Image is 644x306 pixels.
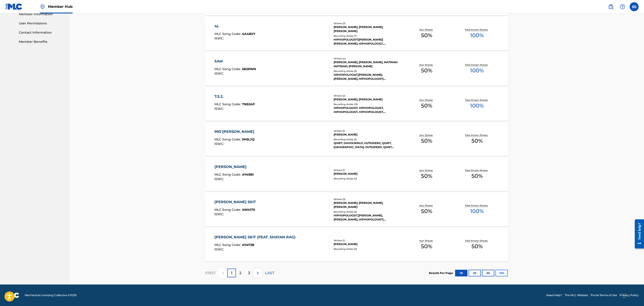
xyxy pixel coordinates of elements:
[19,12,64,17] a: Member Information
[334,213,401,222] div: HIPHOPOLOGIST,[PERSON_NAME],[PERSON_NAME], HIPHOPOLOGIST|[PERSON_NAME], HIPHOPOLOGIST,[PERSON_NAM...
[334,73,401,81] div: HIPHOPOLOGIST,[PERSON_NAME],[PERSON_NAME], HIPHOPOLOGIST|[PERSON_NAME], HIPHOPOLOGIST, HIPHOPOLOG...
[214,199,258,205] div: [PERSON_NAME] SKIT
[608,4,614,9] img: search
[25,293,77,297] span: Mechanical Licensing Collective © 2025
[19,30,64,35] a: Contact Information
[248,270,250,276] p: 3
[470,67,484,75] span: 100 %
[470,207,484,215] span: 100 %
[205,122,508,156] a: 993-[PERSON_NAME]MLC Song Code:9H5LJQISWC:Writers (1)[PERSON_NAME]Recording Artists (3)QOIET, GHO...
[242,32,255,36] span: 4A48XY
[214,208,242,212] span: MLC Song Code :
[419,134,434,137] p: Your Shares:
[205,228,508,261] a: [PERSON_NAME] SKIT (FEAT. SHAYAN RAG)MLC Song Code:AY473BISWC:Writers (1)[PERSON_NAME]Recording A...
[421,137,432,145] span: 50 %
[334,138,401,141] div: Recording Artists ( 3 )
[334,198,401,201] div: Writers ( 3 )
[205,52,508,86] a: 5AMMLC Song Code:582RWNISWC:Writers (4)[PERSON_NAME], [PERSON_NAME], MATINAM MATINAM, [PERSON_NAM...
[214,32,242,36] span: MLC Song Code :
[334,242,401,246] div: [PERSON_NAME]
[334,133,401,137] div: [PERSON_NAME]
[214,59,256,64] div: 5AM
[5,293,19,298] img: logo
[214,172,242,177] span: MLC Song Code :
[334,168,401,172] div: Writers ( 1 )
[334,239,401,242] div: Writers ( 1 )
[214,94,255,99] div: 7.5.2.
[421,67,432,75] span: 50 %
[421,102,432,110] span: 50 %
[214,247,225,251] span: ISWC :
[242,208,255,212] span: AW4170
[334,177,401,180] div: Recording Artists ( 0 )
[471,137,483,145] span: 50 %
[334,141,401,149] div: QOIET, GHOOLWRLD, OUTSIDERX, QOIET, [GEOGRAPHIC_DATA], OUTSIDERX, QOIET GHOOLWRLD OUTSIDERX
[214,137,242,141] span: MLC Song Code :
[334,94,401,97] div: Writers ( 2 )
[214,243,242,247] span: MLC Song Code :
[482,270,494,276] button: 50
[630,2,639,11] div: User Menu
[495,270,508,276] button: 100
[242,137,255,141] span: 9H5LJQ
[334,38,401,46] div: HIPHOPOLOGIST|[PERSON_NAME]|[PERSON_NAME], HIPHOPOLOGIST,[PERSON_NAME],[PERSON_NAME], HIPHOPOLOGI...
[214,164,254,170] div: [PERSON_NAME]
[421,207,432,215] span: 50 %
[334,34,401,38] div: Recording Artists ( 7 )
[471,242,483,250] span: 50 %
[334,106,401,114] div: HIPHOPOLOGIST, HIPHOPOLOGIST, HIPHOPOLOGIST, HIPHOPOLOGIST,[PERSON_NAME], HIPHOPOLOGIST,[PERSON_N...
[334,172,401,176] div: [PERSON_NAME]
[465,134,489,137] p: Total Known Shares:
[470,31,484,39] span: 100 %
[334,129,401,133] div: Writers ( 1 )
[469,270,481,276] button: 25
[205,87,508,121] a: 7.5.2.MLC Song Code:7N52APISWC:Writers (2)[PERSON_NAME], [PERSON_NAME]Recording Artists (19)HIPHO...
[334,69,401,73] div: Recording Artists ( 5 )
[40,4,45,9] img: Top Rightsholder
[470,102,484,110] span: 100 %
[623,289,626,302] div: Drag
[419,169,434,172] p: Your Shares:
[214,142,225,146] span: ISWC :
[620,293,639,297] a: Privacy Policy
[214,36,225,40] span: ISWC :
[19,39,64,44] a: Member Benefits
[214,177,225,181] span: ISWC :
[48,4,73,9] span: Member Hub
[214,235,298,240] div: [PERSON_NAME] SKIT (FEAT. SHAYAN RAG)
[622,284,644,306] div: Chat Widget
[265,270,274,276] p: LAST
[334,57,401,60] div: Writers ( 4 )
[631,216,644,252] iframe: Resource Center
[239,270,241,276] p: 2
[591,293,617,297] a: Portal Terms of Use
[419,239,434,242] p: Your Shares:
[620,4,625,9] img: help
[618,2,627,11] div: Help
[242,243,254,247] span: AY473B
[334,103,401,106] div: Recording Artists ( 19 )
[5,3,23,10] img: MLC Logo
[465,63,489,67] p: Total Known Shares:
[205,270,216,276] p: FIRST
[465,28,489,31] p: Total Known Shares:
[334,22,401,25] div: Writers ( 3 )
[419,63,434,67] p: Your Shares:
[419,98,434,102] p: Your Shares:
[419,28,434,31] p: Your Shares:
[214,129,257,134] div: 993-[PERSON_NAME]
[606,2,615,11] a: Public Search
[255,270,261,276] img: right
[465,169,489,172] p: Total Known Shares:
[214,107,225,111] span: ISWC :
[465,239,489,242] p: Total Known Shares:
[214,212,225,216] span: ISWC :
[242,102,255,106] span: 7N52AP
[205,17,508,50] a: 4LMLC Song Code:4A48XYISWC:Writers (3)[PERSON_NAME], [PERSON_NAME], [PERSON_NAME]Recording Artist...
[242,67,256,71] span: 582RWN
[231,270,232,276] p: 1
[455,270,467,276] button: 10
[334,201,401,209] div: [PERSON_NAME], [PERSON_NAME], [PERSON_NAME]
